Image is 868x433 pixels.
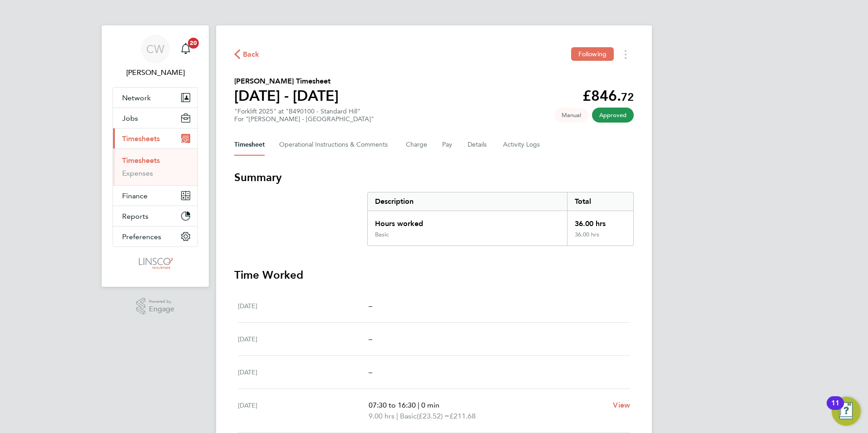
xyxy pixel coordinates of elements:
[567,211,633,231] div: 36.00 hrs
[102,25,209,287] nav: Main navigation
[369,401,416,409] span: 07:30 to 16:30
[243,49,260,60] span: Back
[578,50,607,58] span: Following
[113,186,197,206] button: Finance
[238,400,369,422] div: [DATE]
[238,367,369,378] div: [DATE]
[113,226,197,246] button: Preferences
[113,67,198,78] span: Chloe Whittall
[149,298,174,305] span: Powered by
[368,211,567,231] div: Hours worked
[400,411,417,422] span: Basic
[136,256,174,271] img: linsco-logo-retina.png
[418,401,419,409] span: |
[396,412,398,420] span: |
[149,305,174,313] span: Engage
[234,170,634,185] h3: Summary
[122,192,148,200] span: Finance
[592,108,634,123] span: This timesheet has been approved.
[571,47,614,61] button: Following
[375,231,389,238] div: Basic
[369,335,372,343] span: –
[369,301,372,310] span: –
[238,334,369,344] div: [DATE]
[832,397,861,426] button: Open Resource Center, 11 new notifications
[113,128,197,148] button: Timesheets
[122,93,151,102] span: Network
[113,206,197,226] button: Reports
[417,412,449,420] span: (£23.52) =
[442,134,453,156] button: Pay
[406,134,428,156] button: Charge
[113,148,197,185] div: Timesheets
[113,108,197,128] button: Jobs
[113,88,197,108] button: Network
[234,49,260,60] button: Back
[369,368,372,376] span: –
[613,400,630,411] a: View
[421,401,439,409] span: 0 min
[234,134,265,156] button: Timesheet
[831,403,839,415] div: 11
[113,34,198,78] a: CW[PERSON_NAME]
[122,114,138,123] span: Jobs
[234,76,339,87] h2: [PERSON_NAME] Timesheet
[113,256,198,271] a: Go to home page
[188,38,199,49] span: 20
[368,192,567,211] div: Description
[613,401,630,409] span: View
[468,134,488,156] button: Details
[234,87,339,105] h1: [DATE] - [DATE]
[122,169,153,177] a: Expenses
[177,34,195,64] a: 20
[136,298,175,315] a: Powered byEngage
[122,212,148,221] span: Reports
[234,115,374,123] div: For "[PERSON_NAME] - [GEOGRAPHIC_DATA]"
[146,43,164,55] span: CW
[234,108,374,123] div: "Forklift 2025" at "B490100 - Standard Hill"
[367,192,634,246] div: Summary
[503,134,541,156] button: Activity Logs
[122,232,161,241] span: Preferences
[449,412,476,420] span: £211.68
[122,134,160,143] span: Timesheets
[279,134,391,156] button: Operational Instructions & Comments
[554,108,588,123] span: This timesheet was manually created.
[122,156,160,165] a: Timesheets
[617,47,634,61] button: Timesheets Menu
[582,87,634,104] app-decimal: £846.
[567,192,633,211] div: Total
[567,231,633,246] div: 36.00 hrs
[238,300,369,311] div: [DATE]
[621,90,634,103] span: 72
[369,412,395,420] span: 9.00 hrs
[234,268,634,282] h3: Time Worked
